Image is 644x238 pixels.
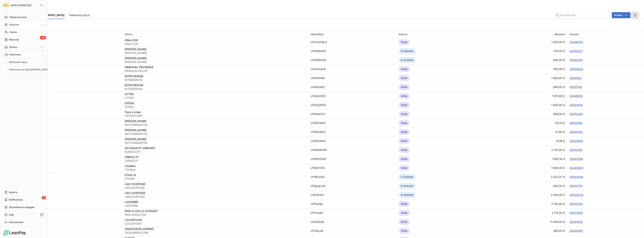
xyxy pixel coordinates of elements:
[125,87,306,91] span: INTERDESIGN
[309,65,397,74] td: LPaVxhqH8
[18,33,120,36] div: Date
[125,186,306,190] span: LNACOURTAGE
[569,139,583,143] a: 20234642
[399,183,416,189] span: E-virement
[125,123,306,127] span: ANTOINEMARTEL
[9,191,17,194] span: Imports
[399,102,410,108] span: Stripe
[309,56,397,65] td: LPZ7AMhGY
[12,154,122,163] td: [DATE]
[569,157,583,160] a: 20243786
[125,209,158,213] span: PAIN & JOIE LE CONQUET
[125,33,306,36] div: Client
[569,130,582,134] a: 20243135
[399,111,410,117] span: Stripe
[125,159,306,163] span: CIRRUSTP
[486,226,567,235] td: 565,03 €
[399,174,416,180] span: E-virement
[9,198,23,201] span: Notifications
[125,168,306,172] span: TOUMAI
[569,211,583,214] a: 20233619
[125,177,306,181] span: ETHIKIA
[125,110,141,114] span: Tiers à créer
[12,83,122,92] td: 1 août 2025
[9,221,23,224] span: Déconnexion
[12,101,122,110] td: 16 juil. 2025
[9,23,19,26] span: Factures
[12,65,122,74] td: [DATE]
[309,199,397,208] td: LPPyeiIgr
[399,201,410,207] span: Stripe
[486,128,567,137] td: 21,60 €
[125,60,306,64] span: [PERSON_NAME]
[309,172,397,181] td: LP1B1ube4
[125,93,134,96] span: VYTEN
[12,110,122,119] td: 16 juin 2025
[12,119,122,128] td: 14 mai 2025
[309,38,397,47] td: LPVmH7MJv
[125,195,306,199] span: LNACOURTAGE
[9,60,27,64] span: Paiements reçus
[125,227,154,231] span: TAGOR DEVELOPMENT
[12,190,122,199] td: [DATE]
[399,165,410,171] span: Stripe
[399,138,410,144] span: Stripe
[486,163,567,172] td: 1 800,00 €
[311,33,394,36] div: Identifiant
[125,191,145,195] span: LNA COURTAGE
[9,213,14,216] span: Aide
[12,226,122,235] td: 22 juil. 2024
[486,101,567,110] td: 1 800,00 €
[486,137,567,145] td: 14,55 €
[486,208,567,217] td: 2 712,50 €
[486,199,567,208] td: 2 100,00 €
[125,231,306,235] span: TAGORDEVELOPM
[125,218,142,222] span: L'EXCEPTION
[125,132,306,136] span: ANTOINEMARTEL
[399,156,410,162] span: Stripe
[309,119,397,128] td: LPZf2nWzZ
[125,101,134,105] span: OVEGA
[486,154,567,163] td: 1 802,16 €
[9,31,17,34] span: Clients
[309,217,397,226] td: LPJhClLRz
[486,74,567,83] td: 1 800,00 €
[399,210,410,216] span: Stripe
[486,172,567,181] td: 2 423,27 €
[486,119,567,128] td: 79,20 €
[125,42,306,46] span: FINALYOR
[125,75,143,78] span: INTER DESIGN
[125,66,154,69] span: PRIMAVAL PROVENCE
[399,147,410,153] span: Stripe
[399,66,410,72] span: Stripe
[309,190,397,199] td: LPk2lXkhf
[125,155,139,159] span: CIRRUS TP
[12,38,122,47] td: [DATE]
[12,208,122,217] td: 22 août 2024
[309,154,397,163] td: LPWFuYA47
[488,33,565,36] div: Montant
[569,184,582,187] a: 20241776
[9,53,21,56] span: Paiements
[569,112,583,116] a: 20252353
[569,193,583,196] a: 20240234
[10,4,37,7] span: JOFFE ASSOCIES
[125,150,306,154] span: SCINOUCHY
[486,190,567,199] td: 2 250,00 €
[12,92,122,101] td: 24 juil. 2025
[399,228,410,234] span: Stripe
[309,74,397,83] td: LPIKtWIWk
[486,83,567,92] td: 600,00 €
[12,137,122,145] td: 14 mai 2025
[12,181,122,190] td: [DATE]
[125,146,155,150] span: SCI NOUCHY GARCHES
[569,103,583,107] a: 20234818
[569,94,582,98] a: 20245018
[309,208,397,217] td: LPFViIsIO
[125,164,136,168] span: TOUMAI
[554,12,610,18] input: Rechercher
[3,230,26,236] img: Logo LeanPay
[125,96,306,100] span: VYTEN
[9,16,26,19] span: Tableau de bord
[125,48,147,51] span: [PERSON_NAME]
